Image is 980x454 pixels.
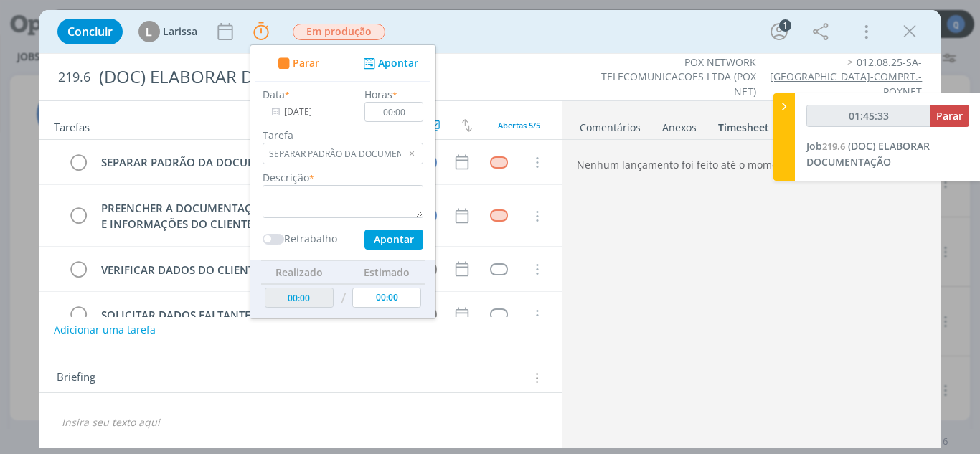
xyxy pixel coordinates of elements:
[768,20,791,43] button: 1
[57,369,95,387] span: Briefing
[349,260,425,283] th: Estimado
[770,55,922,98] a: 012.08.25-SA-[GEOGRAPHIC_DATA]-COMPRT.-POXNET
[95,261,406,279] div: VERIFICAR DADOS DO CLIENTE
[292,23,386,41] button: Em produção
[95,306,406,324] div: SOLICITAR DADOS FALTANTES DOS CLIENTES
[57,19,123,44] button: Concluir
[58,70,90,85] span: 219.6
[571,151,921,178] div: Nenhum lançamento foi feito até o momento
[359,56,419,71] button: Apontar
[284,231,337,246] label: Retrabalho
[263,102,352,122] input: Data
[263,170,309,185] label: Descrição
[263,128,423,143] label: Tarefa
[293,24,385,40] span: Em produção
[806,139,930,169] span: (DOC) ELABORAR DOCUMENTAÇÃO
[717,114,770,135] a: Timesheet
[261,260,337,283] th: Realizado
[53,317,156,343] button: Adicionar uma tarefa
[936,109,963,123] span: Parar
[54,117,90,134] span: Tarefas
[95,153,406,171] div: SEPARAR PADRÃO DA DOCUMENTAÇÃO
[273,56,319,71] button: Parar
[95,199,406,233] div: PREENCHER A DOCUMENTAÇÃO DE ACORDO COM DWG E INFORMAÇÕES DO CLIENTE
[779,19,791,32] div: 1
[138,21,160,42] div: L
[822,140,845,153] span: 219.6
[163,27,197,37] span: Larissa
[662,120,697,135] div: Anexos
[579,114,641,135] a: Comentários
[138,21,197,42] button: LLarissa
[67,26,113,37] span: Concluir
[39,10,941,448] div: dialog
[601,55,756,98] a: POX NETWORK TELECOMUNICACOES LTDA (POX NET)
[93,60,556,95] div: (DOC) ELABORAR DOCUMENTAÇÃO
[364,87,392,102] label: Horas
[336,284,349,313] td: /
[364,230,423,250] button: Apontar
[462,119,472,132] img: arrow-down-up.svg
[930,105,969,127] button: Parar
[292,58,319,68] span: Parar
[498,120,540,131] span: Abertas 5/5
[263,87,285,102] label: Data
[806,139,930,169] a: Job219.6(DOC) ELABORAR DOCUMENTAÇÃO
